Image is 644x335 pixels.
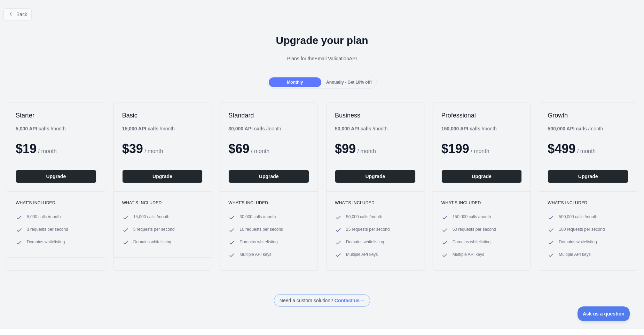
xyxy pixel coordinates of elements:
span: $ 69 [228,142,249,156]
div: / month [228,125,281,132]
div: / month [441,125,497,132]
div: / month [335,125,387,132]
b: 50,000 API calls [335,126,371,131]
b: 150,000 API calls [441,126,480,131]
b: 30,000 API calls [228,126,265,131]
h2: Professional [441,111,522,120]
span: $ 199 [441,142,469,156]
h2: Standard [228,111,309,120]
span: $ 99 [335,142,356,156]
h2: Business [335,111,416,120]
iframe: Toggle Customer Support [578,306,630,321]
